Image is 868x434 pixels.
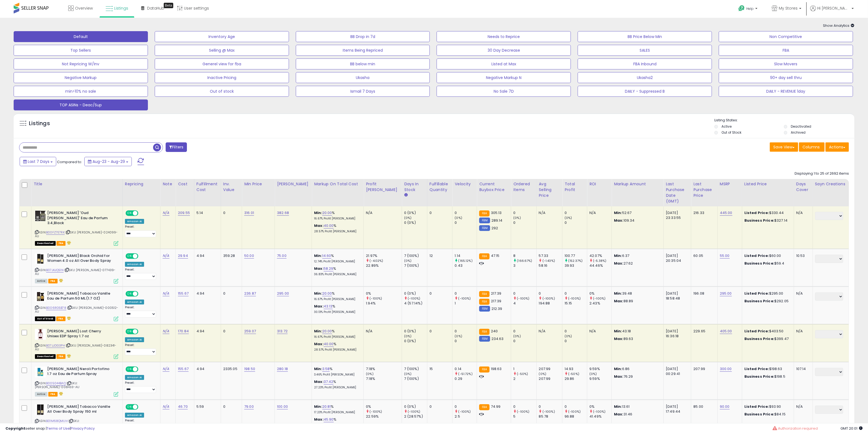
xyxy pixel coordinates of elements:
[429,291,448,296] div: 0
[296,72,430,83] button: Ukasha
[589,210,607,215] div: N/A
[614,261,659,266] p: 27.62
[178,210,190,216] a: 209.55
[458,296,471,301] small: (-100%)
[744,181,792,187] div: Listed Price
[455,181,475,187] div: Velocity
[46,268,64,272] a: B07JKJQ51N
[28,159,49,164] span: Last 7 Days
[404,193,407,198] small: Days In Stock.
[277,404,288,409] a: 100.00
[296,31,430,42] button: BB Drop in 7d
[746,6,754,11] span: Help
[35,291,46,302] img: 41gGLT-OxXL._SL40_.jpg
[720,181,740,187] div: MSRP
[720,366,732,372] a: 300.00
[539,263,562,268] div: 58.16
[314,181,361,187] div: Markup on Total Cost
[479,225,490,231] small: FBM
[589,291,612,296] div: 0%
[178,291,189,296] a: 155.67
[35,210,46,221] img: 41oYcJIzYnL._SL40_.jpg
[791,124,811,129] label: Deactivated
[366,263,402,268] div: 22.89%
[369,296,382,301] small: (-100%)
[29,120,50,127] h5: Listings
[796,181,810,193] div: Days Cover
[614,261,624,266] strong: Max:
[458,259,473,263] small: (165.12%)
[479,181,509,193] div: Current Buybox Price
[744,291,769,296] b: Listed Price:
[589,253,612,258] div: 42.07%
[178,404,188,409] a: 46.70
[738,5,745,12] i: Get Help
[744,253,790,258] div: $60.00
[593,259,606,263] small: (-5.38%)
[693,253,713,258] div: 60.05
[196,291,217,296] div: 4.94
[178,329,189,334] a: 170.84
[614,291,622,296] strong: Min:
[322,291,332,296] a: 20.00
[565,253,587,258] div: 100.77
[138,291,146,296] span: OFF
[322,329,332,334] a: 20.00
[48,279,58,283] span: FBA
[589,301,612,306] div: 2.43%
[314,253,359,263] div: %
[163,181,173,187] div: Note
[147,5,164,11] span: DataHub
[125,262,144,267] div: Amazon AI
[125,268,156,280] div: Preset:
[614,210,659,215] p: 52.67
[614,218,624,223] strong: Max:
[491,210,502,215] span: 305.13
[666,291,687,301] div: [DATE] 18:58:48
[178,366,189,372] a: 155.67
[779,5,798,11] span: My Stores
[366,301,402,306] div: 1.94%
[126,291,133,296] span: ON
[614,218,659,223] p: 109.34
[455,301,477,306] div: 1
[437,86,571,97] button: No Sale 7D
[155,72,289,83] button: Inactive Pricing
[568,259,583,263] small: (152.37%)
[455,291,477,296] div: 0
[734,1,763,18] a: Help
[312,179,364,206] th: The percentage added to the cost of goods (COGS) that forms the calculator for Min & Max prices.
[799,142,825,152] button: Columns
[719,58,853,69] button: Slow Movers
[35,253,46,264] img: 41jJ9q7T23L._SL40_.jpg
[314,210,322,215] b: Min:
[46,230,65,235] a: B00FZ7E7RK
[314,223,359,233] div: %
[324,304,333,309] a: 43.13
[277,253,287,259] a: 75.00
[296,86,430,97] button: Ismail 7 Days
[744,298,774,304] b: Business Price:
[125,306,156,318] div: Preset:
[46,306,66,310] a: B006RG5B78
[35,366,46,377] img: 41pPCwxwW+L._SL40_.jpg
[770,142,798,152] button: Save View
[614,181,661,187] div: Markup Amount
[491,218,503,223] span: 289.14
[35,230,118,238] span: | SKU: [PERSON_NAME]-024099-AU
[796,253,809,258] div: 10.53
[178,253,188,259] a: 29.94
[810,5,854,18] a: Hi [PERSON_NAME]
[666,210,687,220] div: [DATE] 23:33:55
[47,253,114,265] b: [PERSON_NAME] Black Orchid for Women 4.0 oz All Over Body Spray
[720,291,732,296] a: 295.00
[14,31,148,42] button: Default
[324,266,333,271] a: 58.29
[223,181,240,193] div: Inv. value
[744,261,790,266] div: $59.4
[825,142,849,152] button: Actions
[178,181,192,187] div: Cost
[614,210,622,215] strong: Min:
[578,31,712,42] button: BB Price Below Min
[93,159,125,164] span: Aug-23 - Aug-29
